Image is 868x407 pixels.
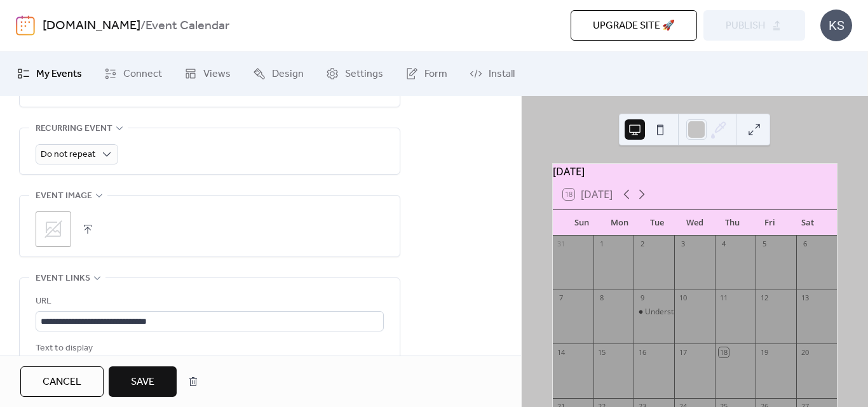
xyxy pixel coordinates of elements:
[20,366,104,397] button: Cancel
[460,57,524,91] a: Install
[571,10,697,41] button: Upgrade site 🚀
[316,57,393,91] a: Settings
[637,347,647,357] div: 16
[719,347,728,357] div: 18
[36,341,381,356] div: Text to display
[489,67,515,82] span: Install
[597,347,607,357] div: 15
[203,67,231,82] span: Views
[638,210,675,236] div: Tue
[634,307,674,317] div: Understanding a Doula's Role in Pre & Postpartum Mental Health
[43,14,140,38] a: [DOMAIN_NAME]
[36,271,90,286] span: Event links
[563,210,600,236] div: Sun
[95,57,172,91] a: Connect
[146,14,229,38] b: Event Calendar
[593,18,675,34] span: Upgrade site 🚀
[36,294,381,309] div: URL
[789,210,827,236] div: Sat
[131,375,154,390] span: Save
[759,239,769,249] div: 5
[719,293,728,303] div: 11
[600,210,638,236] div: Mon
[51,83,106,98] span: Hide end time
[800,239,810,249] div: 6
[41,146,95,163] span: Do not repeat
[751,210,789,236] div: Fri
[36,121,112,137] span: Recurring event
[597,239,607,249] div: 1
[140,14,146,38] b: /
[553,164,837,179] div: [DATE]
[714,210,751,236] div: Thu
[820,10,852,41] div: KS
[36,189,92,204] span: Event image
[719,239,728,249] div: 4
[16,15,35,36] img: logo
[36,67,82,82] span: My Events
[8,57,92,91] a: My Events
[678,293,688,303] div: 10
[800,347,810,357] div: 20
[123,67,162,82] span: Connect
[637,239,647,249] div: 2
[424,67,447,82] span: Form
[345,67,383,82] span: Settings
[396,57,457,91] a: Form
[678,347,688,357] div: 17
[676,210,714,236] div: Wed
[109,366,177,397] button: Save
[678,239,688,249] div: 3
[557,239,566,249] div: 31
[36,211,71,247] div: ;
[759,293,769,303] div: 12
[43,375,81,390] span: Cancel
[597,293,607,303] div: 8
[175,57,240,91] a: Views
[557,347,566,357] div: 14
[557,293,566,303] div: 7
[759,347,769,357] div: 19
[800,293,810,303] div: 13
[243,57,313,91] a: Design
[272,67,304,82] span: Design
[637,293,647,303] div: 9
